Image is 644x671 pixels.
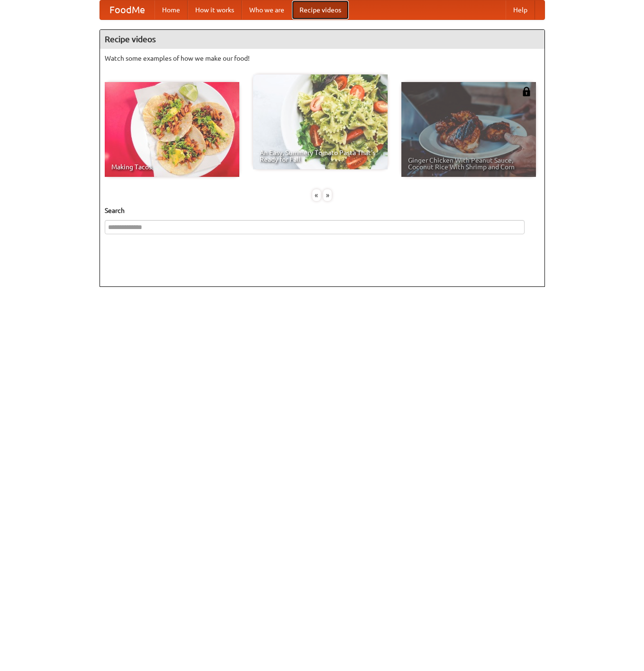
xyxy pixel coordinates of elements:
a: Help [506,0,535,19]
a: Who we are [242,0,292,19]
a: How it works [188,0,242,19]
div: « [312,189,321,201]
a: Recipe videos [292,0,349,19]
div: » [323,189,332,201]
h4: Recipe videos [100,30,544,49]
p: Watch some examples of how we make our food! [105,54,540,63]
h5: Search [105,206,540,215]
a: Making Tacos [105,82,239,177]
span: Making Tacos [111,164,233,170]
a: An Easy, Summery Tomato Pasta That's Ready for Fall [253,74,388,169]
a: FoodMe [100,0,154,19]
img: 483408.png [522,87,531,96]
span: An Easy, Summery Tomato Pasta That's Ready for Fall [260,149,381,163]
a: Home [154,0,188,19]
